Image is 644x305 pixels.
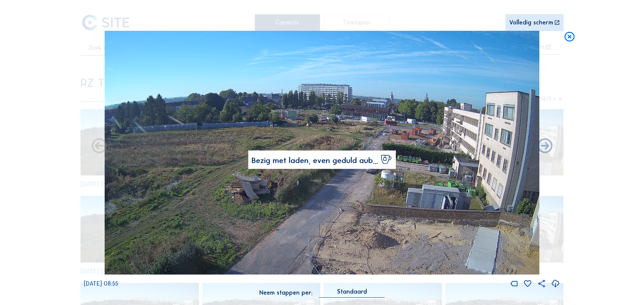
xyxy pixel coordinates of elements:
[536,137,554,155] i: Back
[509,20,553,26] div: Volledig scherm
[84,280,118,287] span: [DATE] 08:55
[90,137,108,155] i: Forward
[319,289,385,298] div: Standaard
[337,289,367,295] div: Standaard
[252,156,378,164] span: Bezig met laden, even geduld aub...
[259,290,313,296] div: Neem stappen per:
[105,31,539,275] img: Image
